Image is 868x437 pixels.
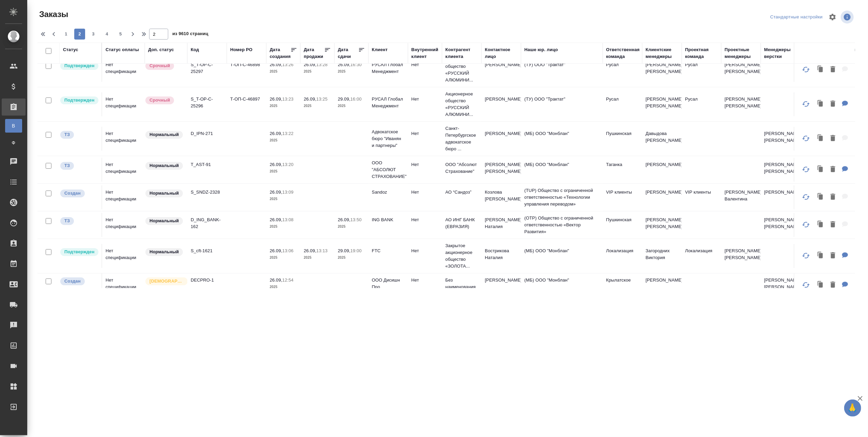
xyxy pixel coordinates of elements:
[482,158,521,182] td: [PERSON_NAME] [PERSON_NAME]
[282,62,294,67] p: 13:26
[64,131,70,138] p: ТЗ
[316,96,328,102] p: 13:25
[64,97,94,104] p: Подтвержден
[64,217,70,224] p: ТЗ
[814,163,827,177] button: Клонировать
[445,125,478,152] p: Санкт-Петербургское адвокатское бюро ...
[521,184,603,211] td: (TUP) Общество с ограниченной ответственностью «Технологии управления переводом»
[798,247,814,264] button: Обновить
[603,127,642,151] td: Пушкинская
[827,132,839,146] button: Удалить
[282,131,294,136] p: 13:22
[521,244,603,268] td: (МБ) ООО "Монблан"
[445,91,478,118] p: Акционерное общество «РУССКИЙ АЛЮМИНИ...
[63,46,78,53] div: Статус
[642,158,682,182] td: [PERSON_NAME]
[798,277,814,293] button: Обновить
[411,96,439,103] p: Нет
[642,127,682,151] td: Давыдова [PERSON_NAME]
[798,216,814,233] button: Обновить
[764,161,797,175] p: [PERSON_NAME] [PERSON_NAME]
[411,46,439,60] div: Внутренний клиент
[304,46,324,60] div: Дата продажи
[764,189,797,196] p: [PERSON_NAME]
[270,103,297,109] p: 2025
[372,189,405,196] p: Sandoz
[149,62,170,69] p: Срочный
[769,12,824,22] div: split button
[149,190,179,197] p: Нормальный
[230,46,252,53] div: Номер PO
[642,273,682,297] td: [PERSON_NAME]
[372,61,405,75] p: РУСАЛ Глобал Менеджмент
[316,62,328,67] p: 13:28
[191,161,223,168] p: T_AST-91
[372,247,405,254] p: FTC
[88,29,99,40] button: 3
[814,249,827,263] button: Клонировать
[685,46,718,60] div: Проектная команда
[646,46,678,60] div: Клиентские менеджеры
[304,96,316,102] p: 26.09,
[304,68,331,75] p: 2025
[270,190,282,195] p: 26.09,
[798,61,814,78] button: Обновить
[764,277,797,290] p: [PERSON_NAME] [PERSON_NAME]
[102,58,145,82] td: Нет спецификации
[282,217,294,222] p: 13:08
[64,248,94,255] p: Подтвержден
[270,196,297,202] p: 2025
[482,244,521,268] td: Вострикова Наталия
[725,46,757,60] div: Проектные менеджеры
[814,218,827,232] button: Клонировать
[61,29,72,40] button: 1
[411,161,439,168] p: Нет
[814,63,827,77] button: Клонировать
[64,278,81,285] p: Создан
[88,31,99,37] span: 3
[338,223,365,230] p: 2025
[148,46,174,53] div: Доп. статус
[603,244,642,268] td: Локализация
[270,68,297,75] p: 2025
[9,139,19,146] span: Ф
[60,277,98,286] div: Выставляется автоматически при создании заказа
[682,244,721,268] td: Локализация
[102,127,145,151] td: Нет спецификации
[304,248,316,253] p: 26.09,
[524,46,558,53] div: Наше юр. лицо
[603,92,642,116] td: Русал
[411,247,439,254] p: Нет
[191,247,223,254] p: S_cft-1621
[485,46,518,60] div: Контактное лицо
[721,58,761,82] td: [PERSON_NAME] [PERSON_NAME]
[270,223,297,230] p: 2025
[521,92,603,116] td: (ТУ) ООО "Трактат"
[338,248,350,253] p: 29.09,
[227,92,266,116] td: Т-ОП-С-46897
[521,211,603,239] td: (OTP) Общество с ограниченной ответственностью «Вектор Развития»
[61,31,72,37] span: 1
[270,137,297,144] p: 2025
[106,46,139,53] div: Статус оплаты
[60,96,98,105] div: Выставляет КМ после уточнения всех необходимых деталей и получения согласия клиента на запуск. С ...
[101,31,112,37] span: 4
[5,136,22,150] a: Ф
[270,162,282,167] p: 26.09,
[102,244,145,268] td: Нет спецификации
[642,92,682,116] td: [PERSON_NAME] [PERSON_NAME]
[191,130,223,137] p: D_IPN-271
[814,278,827,292] button: Клонировать
[338,217,350,222] p: 26.09,
[115,31,126,37] span: 5
[304,62,316,67] p: 26.09,
[798,96,814,112] button: Обновить
[149,162,179,169] p: Нормальный
[350,62,362,67] p: 16:30
[827,249,839,263] button: Удалить
[270,168,297,175] p: 2025
[60,61,98,71] div: Выставляет КМ после уточнения всех необходимых деталей и получения согласия клиента на запуск. С ...
[798,189,814,205] button: Обновить
[844,400,861,417] button: 🙏
[445,161,478,175] p: ООО "Абсолют Страхование"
